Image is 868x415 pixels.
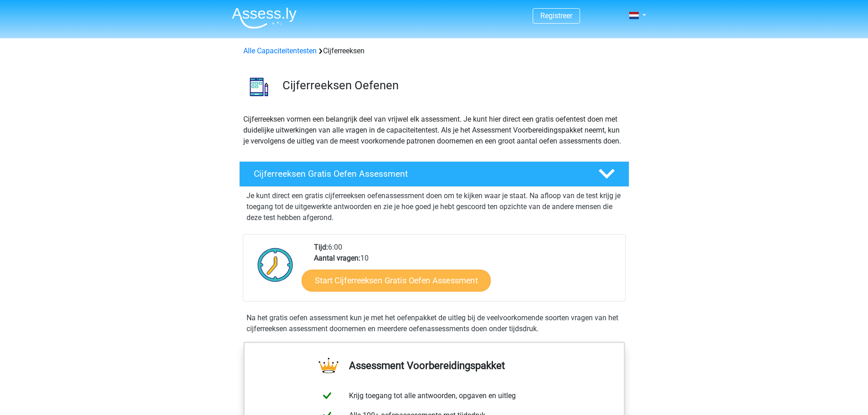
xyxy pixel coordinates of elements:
[243,46,317,55] a: Alle Capaciteitentesten
[240,67,278,106] img: cijferreeksen
[236,161,633,187] a: Cijferreeksen Gratis Oefen Assessment
[232,7,297,29] img: Assessly
[314,243,328,251] b: Tijd:
[243,313,626,334] div: Na het gratis oefen assessment kun je met het oefenpakket de uitleg bij de veelvoorkomende soorte...
[254,169,584,179] h4: Cijferreeksen Gratis Oefen Assessment
[307,242,625,301] div: 6:00 10
[240,46,629,56] div: Cijferreeksen
[302,269,491,291] a: Start Cijferreeksen Gratis Oefen Assessment
[540,11,572,20] a: Registreer
[314,254,360,262] b: Aantal vragen:
[247,190,622,223] p: Je kunt direct een gratis cijferreeksen oefenassessment doen om te kijken waar je staat. Na afloo...
[252,242,298,287] img: Klok
[243,114,625,147] p: Cijferreeksen vormen een belangrijk deel van vrijwel elk assessment. Je kunt hier direct een grat...
[282,78,622,92] h3: Cijferreeksen Oefenen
